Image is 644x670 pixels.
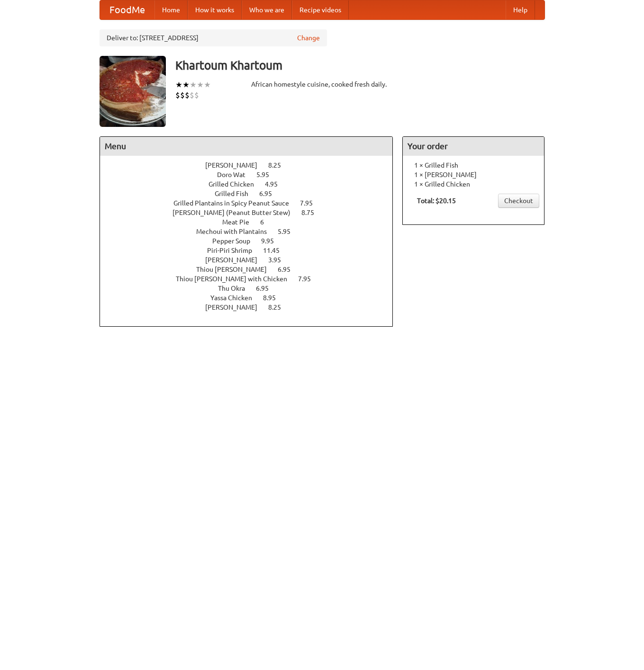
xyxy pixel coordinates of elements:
[300,199,322,207] span: 7.95
[100,137,393,156] h4: Menu
[218,285,286,292] a: Thu Okra 6.95
[212,237,291,245] a: Pepper Soup 9.95
[408,170,539,179] li: 1 × [PERSON_NAME]
[175,90,180,100] li: $
[278,228,300,235] span: 5.95
[263,247,289,254] span: 11.45
[251,80,393,89] div: African homestyle cuisine, cooked fresh daily.
[268,256,290,264] span: 3.95
[196,266,276,273] span: Thiou [PERSON_NAME]
[217,171,287,179] a: Doro Wat 5.95
[292,0,349,19] a: Recipe videos
[207,247,262,254] span: Piri-Piri Shrimp
[205,256,267,264] span: [PERSON_NAME]
[301,209,324,216] span: 8.75
[207,247,297,254] a: Piri-Piri Shrimp 11.45
[172,209,300,216] span: [PERSON_NAME] (Peanut Butter Stew)
[175,56,545,75] h3: Khartoum Khartoum
[172,209,332,216] a: [PERSON_NAME] (Peanut Butter Stew) 8.75
[209,180,295,188] a: Grilled Chicken 4.95
[222,218,259,226] span: Meat Pie
[298,275,320,283] span: 7.95
[205,256,299,264] a: [PERSON_NAME] 3.95
[209,180,263,188] span: Grilled Chicken
[218,285,254,292] span: Thu Okra
[261,237,283,245] span: 9.95
[190,90,194,100] li: $
[205,161,267,169] span: [PERSON_NAME]
[417,197,456,205] b: Total: $20.15
[210,294,262,302] span: Yassa Chicken
[403,137,544,156] h4: Your order
[205,304,267,311] span: [PERSON_NAME]
[268,161,290,169] span: 8.25
[408,161,539,170] li: 1 × Grilled Fish
[204,80,211,90] li: ★
[154,0,188,19] a: Home
[260,218,273,226] span: 6
[506,0,535,19] a: Help
[182,80,190,90] li: ★
[268,304,290,311] span: 8.25
[217,171,255,179] span: Doro Wat
[190,80,197,90] li: ★
[196,228,308,235] a: Mechoui with Plantains 5.95
[265,180,287,188] span: 4.95
[259,190,281,197] span: 6.95
[408,179,539,189] li: 1 × Grilled Chicken
[176,275,328,283] a: Thiou [PERSON_NAME] with Chicken 7.95
[242,0,292,19] a: Who we are
[256,171,279,179] span: 5.95
[297,33,320,43] a: Change
[222,218,281,226] a: Meat Pie 6
[212,237,260,245] span: Pepper Soup
[194,90,199,100] li: $
[100,29,327,46] div: Deliver to: [STREET_ADDRESS]
[205,161,299,169] a: [PERSON_NAME] 8.25
[210,294,293,302] a: Yassa Chicken 8.95
[100,56,166,127] img: angular.jpg
[100,0,154,19] a: FoodMe
[196,228,276,235] span: Mechoui with Plantains
[215,190,290,197] a: Grilled Fish 6.95
[498,194,539,208] a: Checkout
[205,304,299,311] a: [PERSON_NAME] 8.25
[173,199,330,207] a: Grilled Plantains in Spicy Peanut Sauce 7.95
[175,80,182,90] li: ★
[278,266,300,273] span: 6.95
[196,266,308,273] a: Thiou [PERSON_NAME] 6.95
[197,80,204,90] li: ★
[188,0,242,19] a: How it works
[173,199,299,207] span: Grilled Plantains in Spicy Peanut Sauce
[180,90,185,100] li: $
[256,285,278,292] span: 6.95
[185,90,190,100] li: $
[263,294,285,302] span: 8.95
[176,275,297,283] span: Thiou [PERSON_NAME] with Chicken
[215,190,258,197] span: Grilled Fish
